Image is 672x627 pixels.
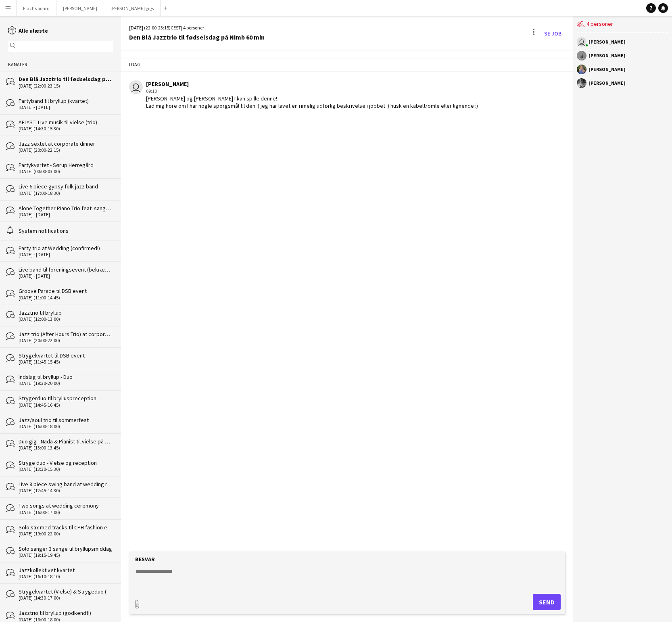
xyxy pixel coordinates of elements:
[589,81,626,86] div: [PERSON_NAME]
[121,58,573,71] div: I dag
[19,169,113,174] div: [DATE] (00:00-03:00)
[19,205,113,212] div: Alone Together Piano Trio feat. sangerinde (bekræftet)
[19,352,113,359] div: Strygekvartet til DSB event
[19,438,113,445] div: Duo gig - Nada & Pianist til vielse på Reffen
[19,609,113,617] div: Jazztrio til bryllup (godkendt!)
[19,488,113,493] div: [DATE] (12:45-14:30)
[19,295,113,301] div: [DATE] (11:00-14:45)
[129,33,265,41] div: Den Blå Jazztrio til fødselsdag på Nimb 60 min
[19,190,113,196] div: [DATE] (17:00-18:30)
[19,83,113,89] div: [DATE] (22:00-23:15)
[19,545,113,552] div: Solo sanger 3 sange til bryllupsmiddag
[19,183,113,190] div: Live 6 piece gypsy folk jazz band
[19,227,113,234] div: System notifications
[589,40,626,44] div: [PERSON_NAME]
[19,245,113,252] div: Party trio at Wedding (confirmed!)
[19,588,113,595] div: Strygekvartet (Vielse) & Strygeduo (Reception)
[19,531,113,537] div: [DATE] (19:00-22:00)
[19,338,113,343] div: [DATE] (20:00-22:00)
[135,556,155,563] label: Besvar
[19,466,113,472] div: [DATE] (13:30-15:30)
[19,119,113,126] div: AFLYST! Live musik til vielse (trio)
[19,75,113,83] div: Den Blå Jazztrio til fødselsdag på Nimb 60 min
[56,0,104,16] button: [PERSON_NAME]
[19,140,113,147] div: Jazz sextet at corporate dinner
[146,88,478,95] div: 09:10
[541,27,565,40] a: Se Job
[533,594,561,610] button: Send
[19,359,113,365] div: [DATE] (11:45-15:45)
[19,617,113,623] div: [DATE] (16:00-18:00)
[19,273,113,279] div: [DATE] - [DATE]
[19,97,113,104] div: Partyband til bryllup (kvartet)
[19,574,113,579] div: [DATE] (16:10-18:10)
[19,502,113,509] div: Two songs at wedding ceremony
[19,395,113,402] div: Strygerduo til brylluspreception
[19,566,113,574] div: Jazzkollektivet kvartet
[577,16,668,33] div: 4 personer
[589,53,626,58] div: [PERSON_NAME]
[19,373,113,380] div: Indslag til bryllup - Duo
[19,524,113,531] div: Solo sax med tracks til CPH fashion event
[19,510,113,515] div: [DATE] (16:00-17:00)
[19,287,113,295] div: Groove Parade til DSB event
[146,95,478,109] div: [PERSON_NAME] og [PERSON_NAME] I kan spille denne! Lad mig høre om I har nogle spørgsmål til den ...
[19,380,113,386] div: [DATE] (19:30-20:00)
[19,416,113,424] div: Jazz/soul trio til sommerfest
[146,80,478,88] div: [PERSON_NAME]
[19,147,113,153] div: [DATE] (20:00-22:15)
[19,459,113,466] div: Stryge duo - Vielse og reception
[19,309,113,316] div: Jazztrio til bryllup
[17,0,56,16] button: Flachs board
[19,316,113,322] div: [DATE] (12:00-13:00)
[19,402,113,408] div: [DATE] (14:45-16:45)
[171,25,181,31] span: CEST
[19,424,113,429] div: [DATE] (16:00-18:00)
[19,445,113,451] div: [DATE] (13:00-13:45)
[19,104,113,110] div: [DATE] - [DATE]
[19,552,113,558] div: [DATE] (19:15-19:45)
[19,161,113,169] div: Partykvartet - Sørup Herregård
[19,252,113,257] div: [DATE] - [DATE]
[129,24,265,31] div: [DATE] (22:00-23:15) | 4 personer
[589,67,626,72] div: [PERSON_NAME]
[19,212,113,217] div: [DATE] - [DATE]
[104,0,161,16] button: [PERSON_NAME] gigs
[19,330,113,338] div: Jazz trio (After Hours Trio) at corporate dinner
[8,27,48,34] a: Alle ulæste
[19,126,113,132] div: [DATE] (14:30-15:30)
[19,481,113,488] div: Live 8 piece swing band at wedding reception
[19,595,113,601] div: [DATE] (14:30-17:00)
[19,266,113,273] div: Live band til foreningsevent (bekræftet)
